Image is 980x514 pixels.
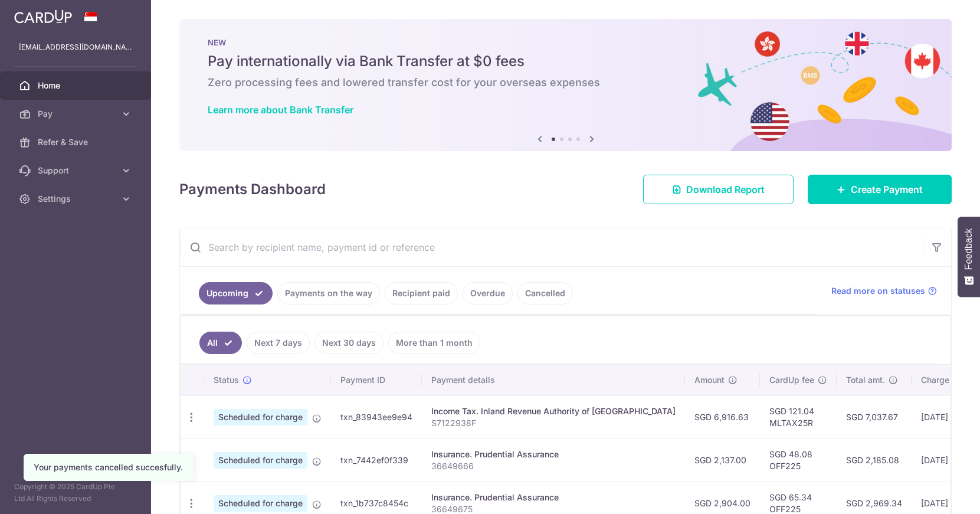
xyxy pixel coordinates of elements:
[214,452,307,469] span: Scheduled for charge
[14,9,72,24] img: CardUp
[179,179,326,200] h4: Payments Dashboard
[904,479,968,508] iframe: Opens a widget where you can find more information
[958,217,980,297] button: Feedback - Show survey
[963,228,974,270] span: Feedback
[208,76,923,90] h6: Zero processing fees and lowered transfer cost for your overseas expenses
[208,52,923,71] h5: Pay internationally via Bank Transfer at $0 fees
[837,395,912,438] td: SGD 7,037.67
[388,332,480,354] a: More than 1 month
[846,374,885,386] span: Total amt.
[214,409,307,425] span: Scheduled for charge
[314,332,384,354] a: Next 30 days
[431,492,676,503] div: Insurance. Prudential Assurance
[431,460,676,472] p: 36649666
[517,282,573,305] a: Cancelled
[837,438,912,482] td: SGD 2,185.08
[431,405,676,417] div: Income Tax. Inland Revenue Authority of [GEOGRAPHIC_DATA]
[179,19,952,151] img: Bank transfer banner
[214,495,307,512] span: Scheduled for charge
[331,438,422,482] td: txn_7442ef0f339
[277,282,380,305] a: Payments on the way
[38,108,116,120] span: Pay
[831,285,925,297] span: Read more on statuses
[769,374,814,386] span: CardUp fee
[643,175,794,204] a: Download Report
[247,332,310,354] a: Next 7 days
[19,41,132,53] p: [EMAIL_ADDRESS][DOMAIN_NAME]
[760,438,837,482] td: SGD 48.08 OFF225
[431,448,676,460] div: Insurance. Prudential Assurance
[685,438,760,482] td: SGD 2,137.00
[685,395,760,438] td: SGD 6,916.63
[38,193,116,205] span: Settings
[331,365,422,395] th: Payment ID
[208,38,923,47] p: NEW
[38,80,116,91] span: Home
[38,165,116,176] span: Support
[208,104,353,116] a: Learn more about Bank Transfer
[385,282,458,305] a: Recipient paid
[851,182,923,197] span: Create Payment
[199,332,242,354] a: All
[694,374,725,386] span: Amount
[199,282,273,305] a: Upcoming
[431,417,676,429] p: S7122938F
[422,365,685,395] th: Payment details
[808,175,952,204] a: Create Payment
[38,136,116,148] span: Refer & Save
[180,228,923,266] input: Search by recipient name, payment id or reference
[921,374,969,386] span: Charge date
[214,374,239,386] span: Status
[463,282,513,305] a: Overdue
[760,395,837,438] td: SGD 121.04 MLTAX25R
[831,285,937,297] a: Read more on statuses
[34,461,183,473] div: Your payments cancelled succesfully.
[686,182,765,197] span: Download Report
[331,395,422,438] td: txn_83943ee9e94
